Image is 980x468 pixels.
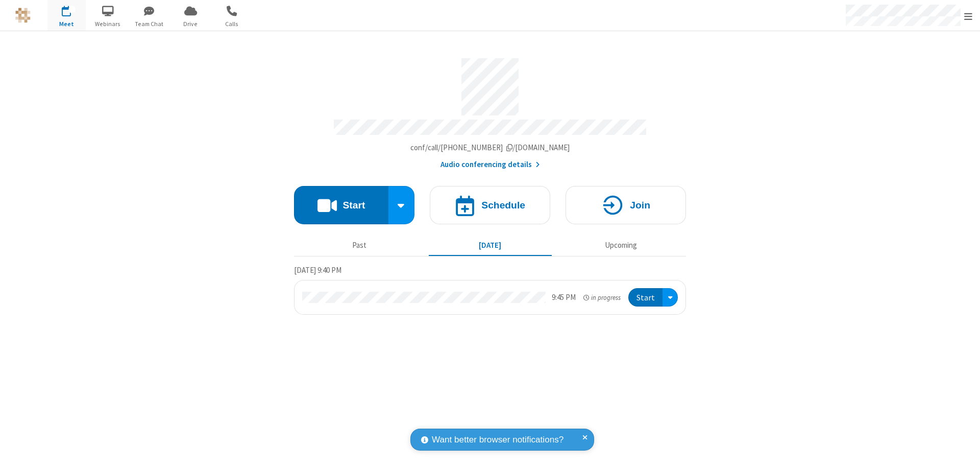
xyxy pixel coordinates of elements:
[294,186,388,224] button: Start
[628,288,663,307] button: Start
[294,51,686,171] section: Account details
[663,288,678,307] div: Open menu
[388,186,415,224] div: Start conference options
[429,236,552,255] button: [DATE]
[440,159,540,171] button: Audio conferencing details
[583,293,621,302] em: in progress
[410,142,570,154] button: Copy my meeting room linkCopy my meeting room link
[481,200,525,210] h4: Schedule
[298,236,421,255] button: Past
[213,19,251,29] span: Calls
[47,19,86,29] span: Meet
[15,8,31,23] img: QA Selenium DO NOT DELETE OR CHANGE
[69,6,76,13] div: 1
[559,236,682,255] button: Upcoming
[430,186,550,224] button: Schedule
[130,19,168,29] span: Team Chat
[294,265,341,275] span: [DATE] 9:40 PM
[630,200,650,210] h4: Join
[410,143,570,152] span: Copy my meeting room link
[566,186,686,224] button: Join
[552,292,576,303] div: 9:45 PM
[294,264,686,315] section: Today's Meetings
[89,19,127,29] span: Webinars
[342,200,365,210] h4: Start
[432,433,563,447] span: Want better browser notifications?
[171,19,210,29] span: Drive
